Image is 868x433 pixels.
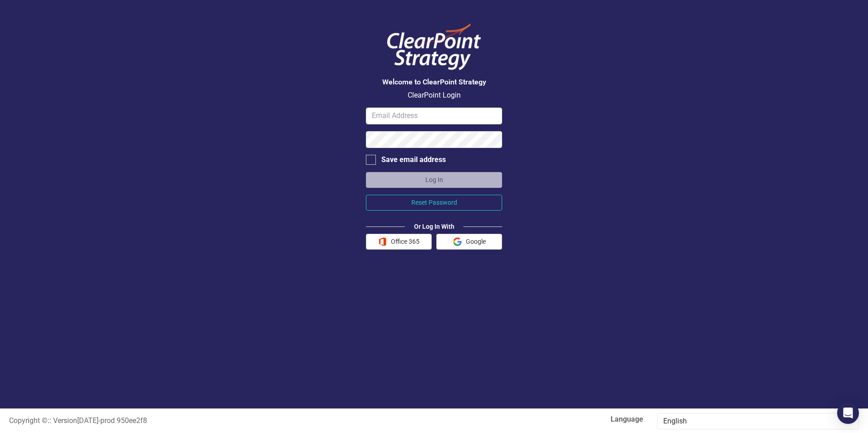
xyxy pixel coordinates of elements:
[381,155,446,165] div: Save email address
[366,195,502,211] button: Reset Password
[378,237,387,246] img: Office 365
[380,18,488,76] img: ClearPoint Logo
[663,416,843,427] div: English
[2,416,434,426] div: :: Version [DATE] - prod 950ee2f8
[436,234,502,250] button: Google
[366,90,502,101] p: ClearPoint Login
[366,172,502,188] button: Log In
[366,78,502,86] h3: Welcome to ClearPoint Strategy
[441,414,643,425] label: Language
[837,402,859,424] div: Open Intercom Messenger
[9,416,48,425] span: Copyright ©
[405,222,464,231] div: Or Log In With
[366,108,502,124] input: Email Address
[453,237,462,246] img: Google
[366,234,432,250] button: Office 365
